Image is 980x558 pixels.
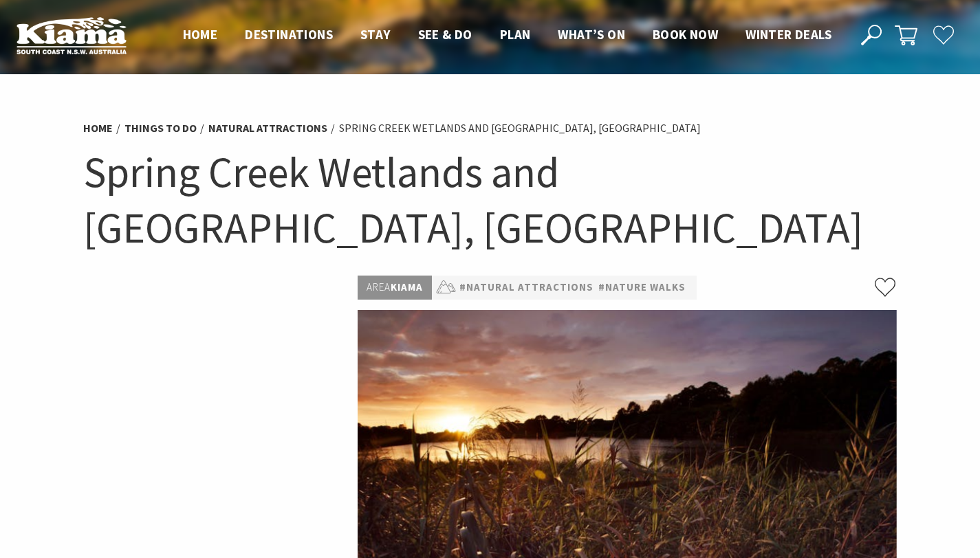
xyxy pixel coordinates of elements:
[245,26,333,43] span: Destinations
[653,26,718,43] span: Book now
[598,279,686,296] a: #Nature Walks
[745,26,831,43] span: Winter Deals
[169,24,845,47] nav: Main Menu
[339,120,701,137] li: Spring Creek Wetlands and [GEOGRAPHIC_DATA], [GEOGRAPHIC_DATA]
[367,280,391,293] span: Area
[124,121,197,135] a: Things To Do
[183,26,218,43] span: Home
[360,26,391,43] span: Stay
[358,276,432,300] p: Kiama
[558,26,625,43] span: What’s On
[500,26,531,43] span: Plan
[208,121,327,135] a: Natural Attractions
[17,16,127,54] img: Kiama Logo
[418,26,472,43] span: See & Do
[83,121,113,135] a: Home
[83,144,897,255] h1: Spring Creek Wetlands and [GEOGRAPHIC_DATA], [GEOGRAPHIC_DATA]
[459,279,594,296] a: #Natural Attractions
